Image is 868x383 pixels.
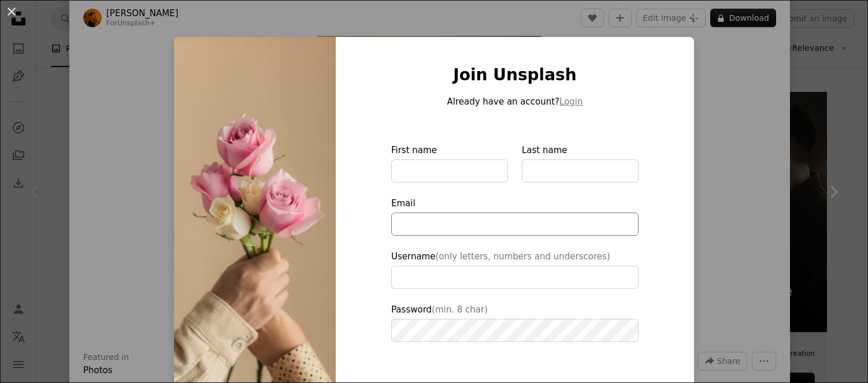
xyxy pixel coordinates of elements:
[391,196,639,236] label: Email
[522,159,639,183] input: Last name
[391,303,639,342] label: Password
[391,213,639,236] input: Email
[391,143,508,183] label: First name
[391,65,639,85] h1: Join Unsplash
[559,95,583,109] button: Login
[391,266,639,289] input: Username(only letters, numbers and underscores)
[432,304,488,315] span: (min. 8 char)
[391,250,639,289] label: Username
[391,95,639,109] p: Already have an account?
[435,251,610,262] span: (only letters, numbers and underscores)
[391,159,508,183] input: First name
[391,319,639,342] input: Password(min. 8 char)
[522,143,639,183] label: Last name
